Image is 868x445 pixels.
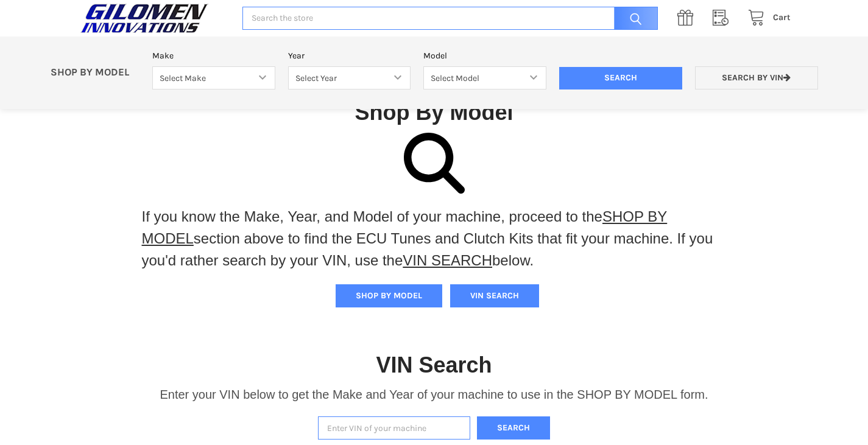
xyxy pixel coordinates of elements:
a: SHOP BY MODEL [142,208,668,247]
p: Enter your VIN below to get the Make and Year of your machine to use in the SHOP BY MODEL form. [160,385,708,404]
p: If you know the Make, Year, and Model of your machine, proceed to the section above to find the E... [142,206,727,272]
label: Year [288,49,411,62]
a: GILOMEN INNOVATIONS [77,3,230,33]
input: Search [608,7,658,30]
span: Cart [773,12,791,23]
button: Search [477,416,550,440]
h1: Shop By Model [77,99,790,126]
a: Search by VIN [695,66,818,90]
a: VIN SEARCH [403,252,492,268]
button: SHOP BY MODEL [336,284,442,307]
h1: VIN Search [376,351,492,379]
button: VIN SEARCH [450,284,539,307]
p: SHOP BY MODEL [44,66,146,79]
input: Search the store [242,7,657,30]
img: GILOMEN INNOVATIONS [77,3,211,33]
a: Cart [741,10,791,26]
input: Enter VIN of your machine [318,416,470,440]
label: Model [423,49,546,62]
label: Make [152,49,275,62]
input: Search [559,67,682,90]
